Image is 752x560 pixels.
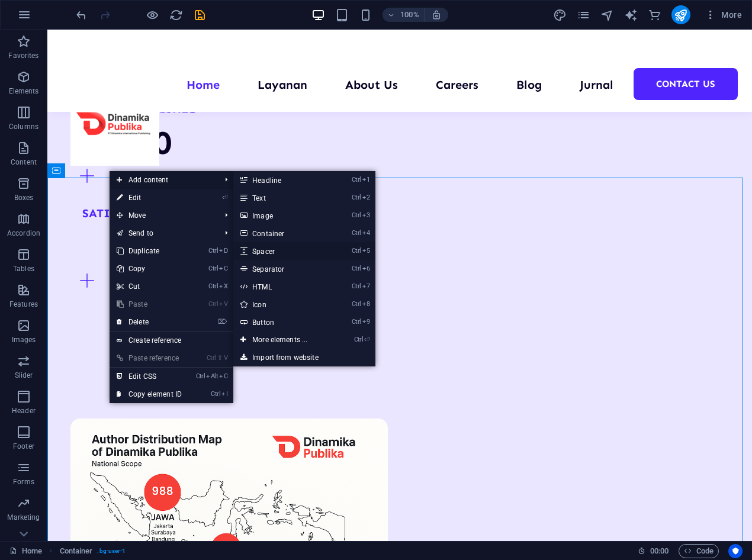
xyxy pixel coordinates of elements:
h6: 100% [400,8,419,22]
i: Ctrl [352,229,361,237]
i: Ctrl [352,176,361,184]
button: commerce [648,8,662,22]
p: Footer [13,442,34,451]
button: undo [74,8,88,22]
span: Click to select. Double-click to edit [60,544,93,558]
i: ⌦ [218,318,227,326]
i: Ctrl [352,318,361,326]
a: Click to cancel selection. Double-click to open Pages [9,544,42,558]
i: Publish [674,8,687,22]
a: Ctrl7HTML [233,278,331,295]
span: More [705,9,742,21]
button: save [192,8,207,22]
span: Add content [110,171,216,189]
i: Alt [206,372,218,380]
span: 00 00 [650,544,669,558]
i: 1 [362,176,370,184]
i: 5 [362,247,370,255]
i: 7 [362,282,370,290]
i: Ctrl [208,300,218,308]
i: Ctrl [208,282,218,290]
span: . bg-user-1 [97,544,126,558]
button: text_generator [624,8,638,22]
h6: Session time [638,544,669,558]
p: Boxes [14,193,34,202]
i: On resize automatically adjust zoom level to fit chosen device. [431,9,442,20]
a: CtrlICopy element ID [110,385,189,403]
i: Navigator [600,8,614,22]
p: Features [9,300,38,309]
button: Usercentrics [728,544,743,558]
i: Commerce [648,8,661,22]
i: Save (Ctrl+S) [193,8,207,22]
i: 6 [362,265,370,272]
i: ⏎ [222,194,227,201]
p: Header [12,406,36,416]
button: publish [671,5,690,24]
i: C [219,372,227,380]
p: Slider [15,371,33,380]
i: Reload page [169,8,183,22]
i: Ctrl [352,282,361,290]
a: Ctrl6Separator [233,260,331,278]
i: 9 [362,318,370,326]
a: Ctrl1Headline [233,171,331,189]
i: Ctrl [354,336,364,343]
a: Ctrl9Button [233,313,331,331]
i: V [224,354,227,362]
a: CtrlCCopy [110,260,189,278]
a: Send to [110,224,216,242]
i: X [219,282,227,290]
span: Code [684,544,714,558]
span: : [658,546,660,555]
a: Ctrl⏎More elements ... [233,331,331,349]
a: Import from website [233,349,375,366]
i: V [219,300,227,308]
p: Elements [9,86,39,96]
a: CtrlAltCEdit CSS [110,368,189,385]
i: Undo: Move elements (Ctrl+Z) [75,8,88,22]
i: Ctrl [207,354,216,362]
p: Columns [9,122,38,131]
a: Create reference [110,332,233,349]
a: Ctrl4Container [233,224,331,242]
i: Design (Ctrl+Alt+Y) [553,8,567,22]
p: Accordion [7,228,40,238]
p: Marketing [7,513,40,522]
a: CtrlDDuplicate [110,242,189,260]
i: Ctrl [208,247,218,255]
i: Ctrl [352,194,361,201]
i: Ctrl [352,265,361,272]
i: 3 [362,211,370,219]
i: Pages (Ctrl+Alt+S) [577,8,590,22]
a: Ctrl2Text [233,189,331,207]
p: Tables [13,264,34,273]
span: Move [110,207,216,224]
i: ⇧ [217,354,223,362]
button: pages [577,8,591,22]
a: Ctrl8Icon [233,295,331,313]
button: Code [679,544,719,558]
i: 2 [362,194,370,201]
p: Content [11,157,37,167]
p: Images [12,335,36,345]
a: Ctrl⇧VPaste reference [110,349,189,367]
i: 8 [362,300,370,308]
i: AI Writer [624,8,638,22]
button: Click here to leave preview mode and continue editing [145,8,159,22]
i: I [221,390,227,398]
button: More [700,5,747,24]
button: navigator [600,8,615,22]
i: Ctrl [196,372,205,380]
i: 4 [362,229,370,237]
i: C [219,265,227,272]
a: Ctrl3Image [233,207,331,224]
button: design [553,8,567,22]
p: Forms [13,477,34,487]
a: CtrlVPaste [110,295,189,313]
nav: breadcrumb [60,544,126,558]
button: 100% [383,8,425,22]
i: Ctrl [352,211,361,219]
i: D [219,247,227,255]
a: ⌦Delete [110,313,189,331]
